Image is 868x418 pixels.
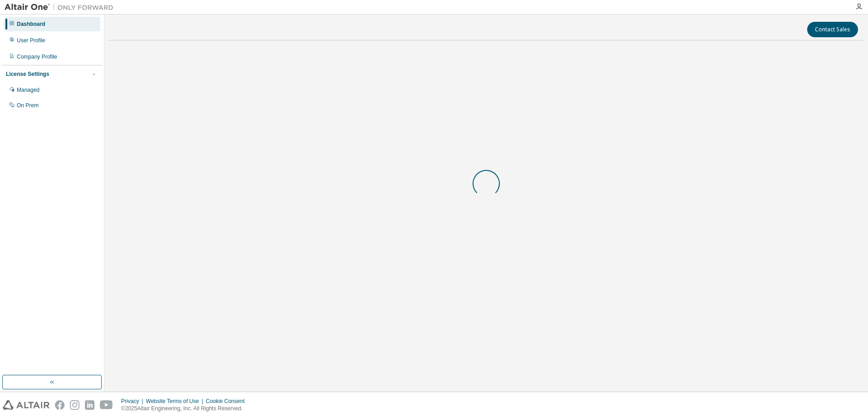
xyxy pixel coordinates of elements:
img: Altair One [5,3,118,12]
div: Website Terms of Use [146,398,206,405]
div: Company Profile [17,53,57,60]
div: Privacy [121,398,146,405]
div: User Profile [17,37,45,44]
div: License Settings [6,70,49,78]
img: facebook.svg [55,400,64,410]
div: On Prem [17,102,39,109]
img: altair_logo.svg [3,400,49,410]
img: instagram.svg [70,400,79,410]
img: youtube.svg [100,400,113,410]
p: © 2025 Altair Engineering, Inc. All Rights Reserved. [121,405,250,413]
div: Cookie Consent [206,398,250,405]
div: Dashboard [17,20,45,28]
img: linkedin.svg [85,400,94,410]
button: Contact Sales [807,22,858,37]
div: Managed [17,86,39,94]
